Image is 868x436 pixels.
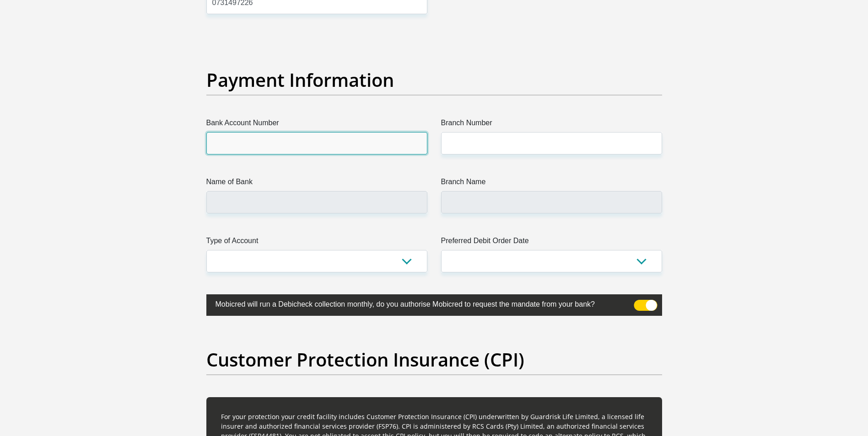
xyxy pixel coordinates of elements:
input: Branch Number [441,132,662,154]
label: Name of Bank [206,176,427,191]
label: Branch Number [441,117,662,132]
label: Preferred Debit Order Date [441,235,662,250]
label: Bank Account Number [206,117,427,132]
label: Mobicred will run a Debicheck collection monthly, do you authorise Mobicred to request the mandat... [206,294,616,312]
h2: Payment Information [206,69,662,91]
h2: Customer Protection Insurance (CPI) [206,349,662,371]
input: Bank Account Number [206,132,427,154]
input: Name of Bank [206,191,427,213]
label: Type of Account [206,235,427,250]
label: Branch Name [441,176,662,191]
input: Branch Name [441,191,662,213]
